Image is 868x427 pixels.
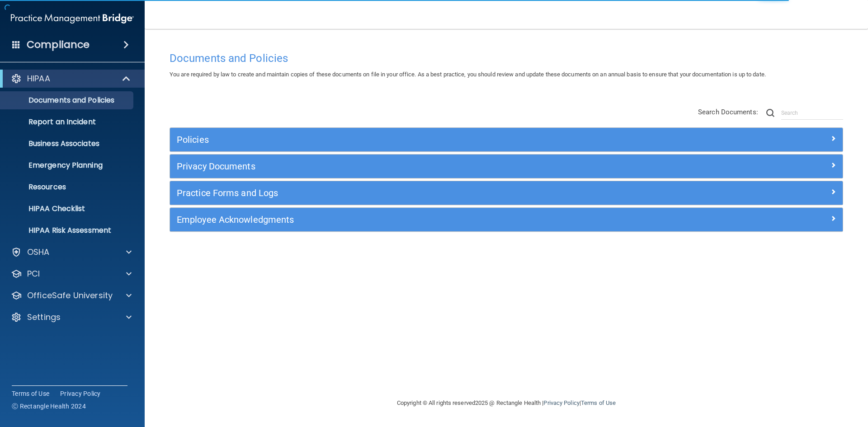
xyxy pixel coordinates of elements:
p: Resources [6,183,129,192]
h5: Privacy Documents [177,161,668,171]
h5: Practice Forms and Logs [177,188,668,198]
a: Terms of Use [12,389,49,398]
a: Terms of Use [581,399,616,406]
a: Privacy Documents [177,159,836,174]
p: Emergency Planning [6,161,129,170]
a: Employee Acknowledgments [177,212,836,227]
a: PCI [11,268,132,279]
p: PCI [27,268,40,279]
a: Practice Forms and Logs [177,186,836,200]
p: OfficeSafe University [27,290,113,301]
a: OSHA [11,247,132,258]
h4: Compliance [27,38,90,51]
p: HIPAA [27,73,50,84]
a: Privacy Policy [60,389,101,398]
h5: Policies [177,135,668,145]
input: Search [781,106,843,120]
a: HIPAA [11,73,131,84]
a: OfficeSafe University [11,290,132,301]
p: Business Associates [6,139,129,148]
p: HIPAA Risk Assessment [6,226,129,235]
p: HIPAA Checklist [6,204,129,213]
img: PMB logo [11,9,134,28]
p: OSHA [27,247,50,258]
span: You are required by law to create and maintain copies of these documents on file in your office. ... [170,71,766,78]
div: Copyright © All rights reserved 2025 @ Rectangle Health | | [341,389,671,418]
a: Settings [11,312,132,323]
img: ic-search.3b580494.png [766,109,774,117]
h5: Employee Acknowledgments [177,215,668,225]
p: Documents and Policies [6,96,129,105]
span: Ⓒ Rectangle Health 2024 [12,402,86,411]
h4: Documents and Policies [170,52,843,64]
a: Policies [177,132,836,147]
p: Report an Incident [6,117,129,127]
a: Privacy Policy [543,399,579,406]
span: Search Documents: [698,108,758,116]
p: Settings [27,312,61,323]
